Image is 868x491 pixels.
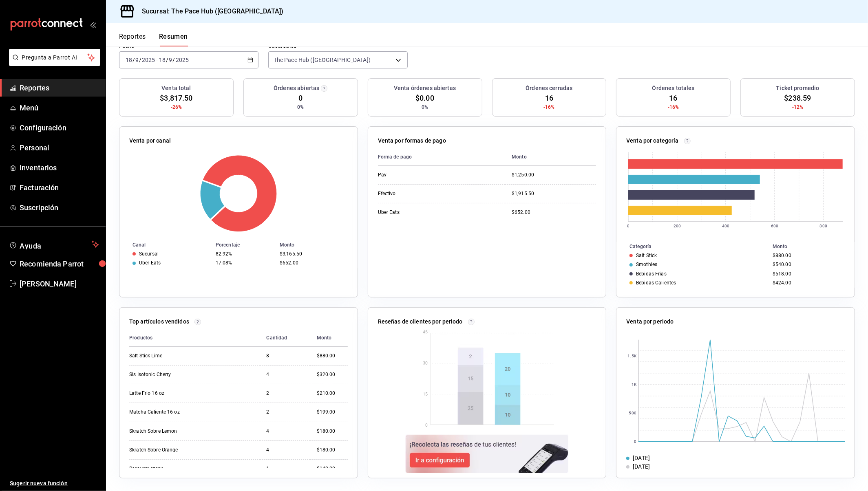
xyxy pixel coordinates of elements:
[317,465,348,472] div: $140.00
[652,84,695,92] h3: Órdenes totales
[378,209,459,216] div: Uber Eats
[166,57,168,63] span: /
[129,352,211,359] div: Salt Stick Lime
[212,240,276,249] th: Porcentaje
[169,57,173,63] input: --
[632,383,637,387] text: 1K
[627,224,629,228] text: 0
[129,428,211,435] div: Skratch Sobre Lemon
[160,92,192,103] span: $3,817.50
[773,253,841,258] div: $880.00
[773,262,841,267] div: $540.00
[22,53,88,62] span: Pregunta a Parrot AI
[317,390,348,397] div: $210.00
[636,253,657,258] div: Salt Stick
[20,258,99,269] span: Recomienda Parrot
[129,465,211,472] div: Recovery spray
[20,102,99,113] span: Menú
[773,280,841,286] div: $424.00
[267,371,304,378] div: 4
[378,317,463,326] p: Reseñas de clientes por periodo
[317,447,348,454] div: $180.00
[633,462,650,471] div: [DATE]
[159,57,166,63] input: --
[317,428,348,435] div: $180.00
[175,57,189,63] input: ----
[20,240,88,249] span: Ayuda
[512,190,596,197] div: $1,915.50
[526,84,572,92] h3: Órdenes cerradas
[310,329,348,347] th: Monto
[378,137,446,145] p: Venta por formas de pago
[20,82,99,93] span: Reportes
[776,84,819,92] h3: Ticket promedio
[139,57,141,63] span: /
[317,352,348,359] div: $880.00
[280,251,345,257] div: $3,165.50
[317,409,348,416] div: $199.00
[129,390,211,397] div: Latte Frio 16 oz
[378,172,459,178] div: Pay
[20,202,99,213] span: Suscripción
[173,57,175,63] span: /
[628,354,637,359] text: 1.5K
[129,329,260,347] th: Productos
[156,57,158,63] span: -
[159,33,188,46] button: Resumen
[20,122,99,133] span: Configuración
[633,454,650,462] div: [DATE]
[129,409,211,416] div: Matcha Caliente 16 oz
[20,142,99,153] span: Personal
[9,49,100,66] button: Pregunta a Parrot AI
[129,371,211,378] div: Sis Isotonic Cherry
[129,137,171,145] p: Venta por canal
[378,190,459,197] div: Efectivo
[317,371,348,378] div: $320.00
[216,251,273,257] div: 82.92%
[378,148,506,166] th: Forma de pago
[769,242,855,251] th: Monto
[267,390,304,397] div: 2
[119,240,212,249] th: Canal
[636,271,667,277] div: Bebidas Frias
[119,33,188,46] div: navigation tabs
[125,57,133,63] input: --
[784,92,811,103] span: $238.59
[129,317,189,326] p: Top artículos vendidos
[139,251,159,257] div: Sucursal
[135,7,284,16] h3: Sucursal: The Pace Hub ([GEOGRAPHIC_DATA])
[722,224,729,228] text: 400
[773,271,841,277] div: $518.00
[668,103,679,111] span: -16%
[415,92,434,103] span: $0.00
[771,224,778,228] text: 600
[626,137,679,145] p: Venta por categoría
[674,224,681,228] text: 200
[505,148,596,166] th: Monto
[629,411,636,416] text: 500
[139,260,161,266] div: Uber Eats
[276,240,358,249] th: Monto
[280,260,345,266] div: $652.00
[274,84,319,92] h3: Órdenes abiertas
[267,409,304,416] div: 2
[133,57,135,63] span: /
[90,21,96,28] button: open_drawer_menu
[6,59,100,68] a: Pregunta a Parrot AI
[636,280,676,286] div: Bebidas Calientes
[512,209,596,216] div: $652.00
[20,278,99,289] span: [PERSON_NAME]
[10,479,99,488] span: Sugerir nueva función
[260,329,310,347] th: Cantidad
[135,57,139,63] input: --
[267,428,304,435] div: 4
[20,162,99,173] span: Inventarios
[297,103,304,111] span: 0%
[129,447,211,454] div: Skratch Sobre Orange
[141,57,155,63] input: ----
[171,103,182,111] span: -26%
[20,182,99,193] span: Facturación
[298,92,303,103] span: 0
[669,92,678,103] span: 16
[634,440,636,444] text: 0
